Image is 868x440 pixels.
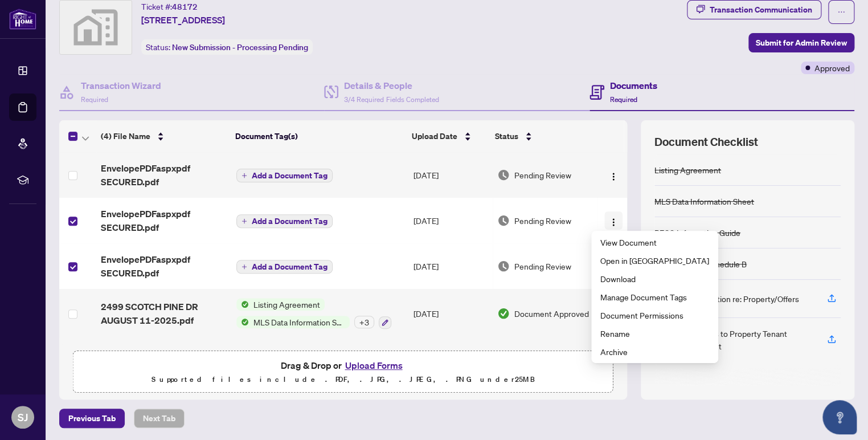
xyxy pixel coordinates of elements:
img: Status Icon [236,316,249,328]
td: [DATE] [409,289,493,338]
td: [DATE] [409,243,493,289]
h4: Details & People [344,79,439,92]
span: Status [495,130,518,142]
button: Upload Forms [341,358,406,373]
h4: Transaction Wizard [81,79,161,92]
button: Add a Document Tag [236,169,333,182]
span: SJ [18,409,28,425]
div: RECO Information Guide [654,226,740,239]
span: EnvelopePDFaspxpdf SECURED.pdf [101,252,227,280]
span: View Document [600,236,709,248]
span: Add a Document Tag [252,263,327,271]
span: Archive [600,345,709,358]
img: Document Status [497,214,510,227]
button: Submit for Admin Review [748,33,854,52]
img: logo [9,9,36,30]
span: Drag & Drop or [280,358,406,373]
span: 3/4 Required Fields Completed [344,95,439,104]
span: Document Checklist [654,134,758,150]
span: (4) File Name [101,130,150,142]
img: Logo [609,218,618,227]
span: Pending Review [514,214,571,227]
div: Listing Agreement [654,164,721,176]
button: Add a Document Tag [236,214,333,229]
img: Logo [609,172,618,181]
div: Transaction Communication [710,1,812,19]
button: Add a Document Tag [236,168,333,183]
th: Document Tag(s) [231,120,407,152]
span: [STREET_ADDRESS] [141,13,225,27]
span: Drag & Drop orUpload FormsSupported files include .PDF, .JPG, .JPEG, .PNG under25MB [73,351,613,393]
div: Status: [141,39,313,55]
span: ellipsis [837,8,845,16]
button: Logo [604,211,623,230]
button: Open asap [822,400,857,434]
button: Add a Document Tag [236,260,333,274]
img: Status Icon [236,298,249,311]
span: Listing Agreement [249,298,325,311]
span: 2499 SCOTCH PINE DR AUGUST 11-2025.pdf [101,300,227,327]
button: Previous Tab [59,409,125,428]
h4: Documents [610,79,657,92]
p: Supported files include .PDF, .JPG, .JPEG, .PNG under 25 MB [80,373,606,386]
th: (4) File Name [96,120,231,152]
img: Document Status [497,307,510,320]
span: Open in [GEOGRAPHIC_DATA] [600,254,709,267]
th: Upload Date [407,120,490,152]
th: Status [490,120,595,152]
span: Document Approved [514,307,589,320]
span: Download [600,272,709,285]
span: Required [610,95,637,104]
img: Document Status [497,169,510,181]
button: Status IconListing AgreementStatus IconMLS Data Information Sheet+3 [236,298,391,329]
span: 48172 [172,2,198,12]
button: Add a Document Tag [236,259,333,274]
span: Upload Date [412,130,457,142]
span: Previous Tab [68,409,116,427]
td: [DATE] [409,198,493,243]
span: Pending Review [514,169,571,181]
span: Submit for Admin Review [756,34,847,52]
img: svg%3e [60,1,132,54]
span: plus [241,173,247,178]
span: MLS Data Information Sheet [249,316,350,328]
div: 244 Seller’s Direction re: Property/Offers [654,292,799,305]
span: Pending Review [514,260,571,272]
span: Manage Document Tags [600,291,709,303]
div: + 3 [354,316,374,328]
span: Document Permissions [600,309,709,321]
span: New Submission - Processing Pending [172,42,308,52]
button: Logo [604,166,623,184]
span: Add a Document Tag [252,172,327,180]
span: plus [241,218,247,224]
span: Approved [814,62,850,74]
span: EnvelopePDFaspxpdf SECURED.pdf [101,161,227,189]
span: Required [81,95,108,104]
div: MLS Data Information Sheet [654,195,754,207]
button: Add a Document Tag [236,214,333,228]
button: Next Tab [134,409,185,428]
div: 248 Entry/Access to Property Tenant Acknowledgement [654,327,813,352]
span: EnvelopePDFaspxpdf SECURED.pdf [101,207,227,234]
img: Document Status [497,260,510,272]
span: Rename [600,327,709,340]
span: plus [241,264,247,270]
td: [DATE] [409,152,493,198]
span: Add a Document Tag [252,217,327,225]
